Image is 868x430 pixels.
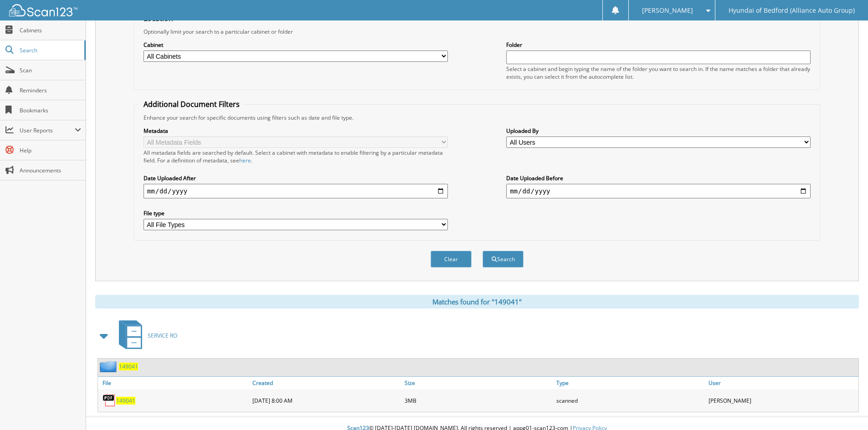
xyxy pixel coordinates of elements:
label: Cabinet [144,41,448,49]
span: Bookmarks [20,106,81,114]
label: File type [144,209,448,217]
input: end [506,184,811,198]
div: Select a cabinet and begin typing the name of the folder you want to search in. If the name match... [506,65,811,81]
label: Metadata [144,127,448,135]
div: Enhance your search for specific documents using filters such as date and file type. [139,114,815,121]
span: Cabinets [20,26,81,34]
iframe: Chat Widget [822,386,868,430]
a: Type [554,377,706,389]
div: [PERSON_NAME] [706,391,858,410]
a: User [706,377,858,389]
span: User Reports [20,126,75,134]
span: Help [20,147,81,154]
img: scan123-logo-white.svg [9,4,77,16]
input: start [144,184,448,198]
a: here [239,157,251,164]
span: Announcements [20,167,81,174]
div: scanned [554,391,706,410]
div: Optionally limit your search to a particular cabinet or folder [139,28,815,35]
a: Size [402,377,555,389]
span: Scan [20,66,81,74]
span: Search [20,46,80,54]
label: Folder [506,41,811,49]
span: Reminders [20,86,81,94]
button: Clear [431,251,472,268]
a: File [98,377,250,389]
a: SERVICE RO [113,318,177,354]
div: All metadata fields are searched by default. Select a cabinet with metadata to enable filtering b... [144,149,448,164]
legend: Additional Document Filters [139,99,244,109]
label: Date Uploaded Before [506,174,811,182]
span: SERVICE RO [148,332,177,339]
span: [PERSON_NAME] [642,8,693,13]
a: 149041 [116,397,135,405]
button: Search [483,251,524,268]
div: [DATE] 8:00 AM [250,391,402,410]
img: folder2.png [100,361,119,372]
img: PDF.png [103,394,116,407]
a: 149041 [119,363,138,370]
div: 3MB [402,391,555,410]
span: Hyundai of Bedford (Alliance Auto Group) [729,8,855,13]
a: Created [250,377,402,389]
div: Matches found for "149041" [95,295,859,309]
label: Uploaded By [506,127,811,135]
label: Date Uploaded After [144,174,448,182]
